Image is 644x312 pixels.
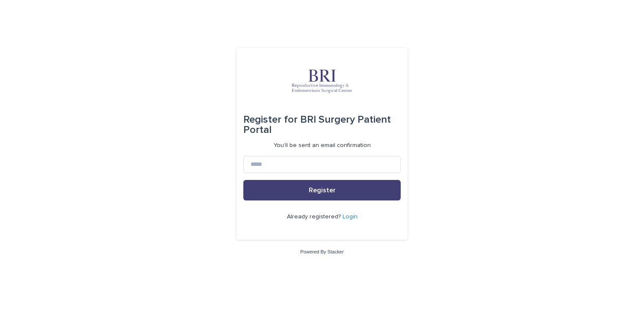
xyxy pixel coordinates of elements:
[287,214,343,220] span: Already registered?
[343,214,357,220] a: Login
[243,115,298,125] span: Register for
[271,68,373,94] img: oRmERfgFTTevZZKagoCM
[243,180,401,200] button: Register
[300,249,343,254] a: Powered By Stacker
[274,142,371,149] p: You'll be sent an email confirmation
[309,187,336,194] span: Register
[243,108,401,142] div: BRI Surgery Patient Portal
